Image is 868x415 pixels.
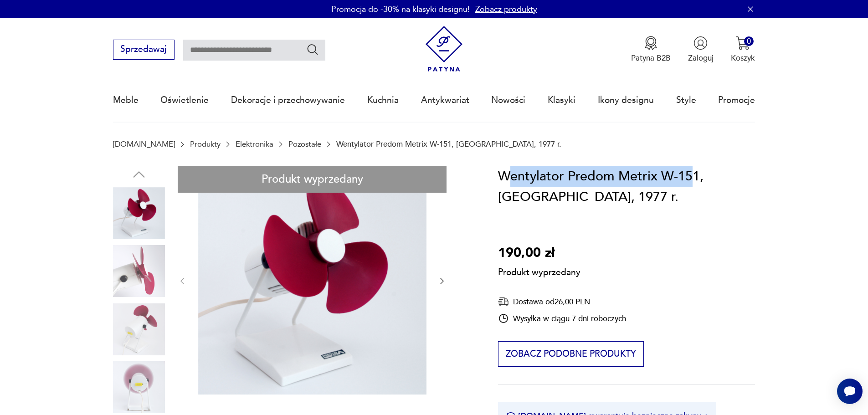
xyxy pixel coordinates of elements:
[498,243,580,264] p: 190,00 zł
[421,26,467,72] img: Patyna - sklep z meblami i dekoracjami vintage
[160,79,209,121] a: Oświetlenie
[498,296,509,307] img: Ikona dostawy
[631,36,671,63] button: Patyna B2B
[288,140,321,149] a: Pozostałe
[676,79,696,121] a: Style
[331,4,470,15] p: Promocja do -30% na klasyki designu!
[498,313,626,324] div: Wysyłka w ciągu 7 dni roboczych
[306,43,319,56] button: Szukaj
[693,36,708,50] img: Ikonka użytkownika
[548,79,575,121] a: Klasyki
[718,79,755,121] a: Promocje
[688,53,714,63] p: Zaloguj
[688,36,714,63] button: Zaloguj
[631,36,671,63] a: Ikona medaluPatyna B2B
[498,263,580,279] p: Produkt wyprzedany
[231,79,345,121] a: Dekoracje i przechowywanie
[644,36,658,50] img: Ikona medalu
[498,166,755,208] h1: Wentylator Predom Metrix W-151, [GEOGRAPHIC_DATA], 1977 r.
[113,40,175,60] button: Sprzedawaj
[498,341,643,367] button: Zobacz podobne produkty
[744,36,754,46] div: 0
[113,140,175,149] a: [DOMAIN_NAME]
[113,79,139,121] a: Meble
[421,79,469,121] a: Antykwariat
[731,53,755,63] p: Koszyk
[498,296,626,307] div: Dostawa od 26,00 PLN
[367,79,399,121] a: Kuchnia
[236,140,273,149] a: Elektronika
[475,4,537,15] a: Zobacz produkty
[336,140,561,149] p: Wentylator Predom Metrix W-151, [GEOGRAPHIC_DATA], 1977 r.
[631,53,671,63] p: Patyna B2B
[598,79,654,121] a: Ikony designu
[731,36,755,63] button: 0Koszyk
[113,46,175,54] a: Sprzedawaj
[491,79,525,121] a: Nowości
[736,36,750,50] img: Ikona koszyka
[837,379,863,404] iframe: Smartsupp widget button
[190,140,221,149] a: Produkty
